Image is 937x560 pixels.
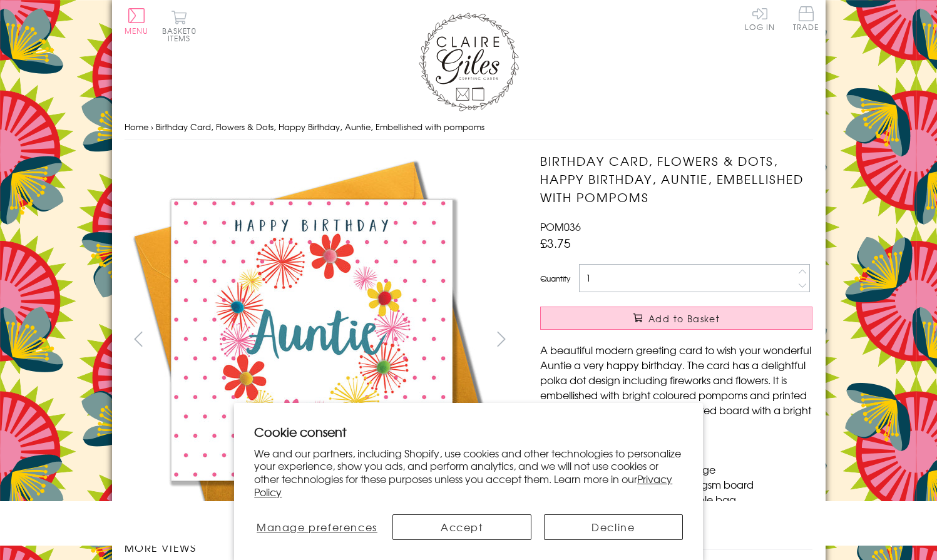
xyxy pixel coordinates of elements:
button: next [487,325,515,353]
span: Trade [793,6,819,31]
a: Log In [745,6,775,31]
span: › [151,121,153,133]
button: Manage preferences [254,514,379,540]
button: Accept [392,514,531,540]
h2: Cookie consent [254,423,683,440]
nav: breadcrumbs [125,115,813,140]
a: Privacy Policy [254,471,672,499]
button: Menu [125,8,149,34]
span: Manage preferences [257,519,377,534]
a: Trade [793,6,819,33]
img: Claire Giles Greetings Cards [419,13,519,111]
span: Menu [125,25,149,36]
span: 0 items [168,25,197,44]
h1: Birthday Card, Flowers & Dots, Happy Birthday, Auntie, Embellished with pompoms [540,152,812,206]
button: Decline [544,514,683,540]
h3: More views [125,540,516,555]
span: POM036 [540,219,581,234]
a: Home [125,121,148,133]
label: Quantity [540,273,570,284]
button: prev [125,325,153,353]
span: Add to Basket [648,312,720,325]
p: We and our partners, including Shopify, use cookies and other technologies to personalize your ex... [254,447,683,499]
img: Birthday Card, Flowers & Dots, Happy Birthday, Auntie, Embellished with pompoms [515,152,891,525]
p: A beautiful modern greeting card to wish your wonderful Auntie a very happy birthday. The card ha... [540,342,812,432]
button: Add to Basket [540,307,812,330]
span: £3.75 [540,234,571,252]
span: Birthday Card, Flowers & Dots, Happy Birthday, Auntie, Embellished with pompoms [156,121,484,133]
img: Birthday Card, Flowers & Dots, Happy Birthday, Auntie, Embellished with pompoms [124,152,499,527]
button: Basket0 items [162,10,197,42]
